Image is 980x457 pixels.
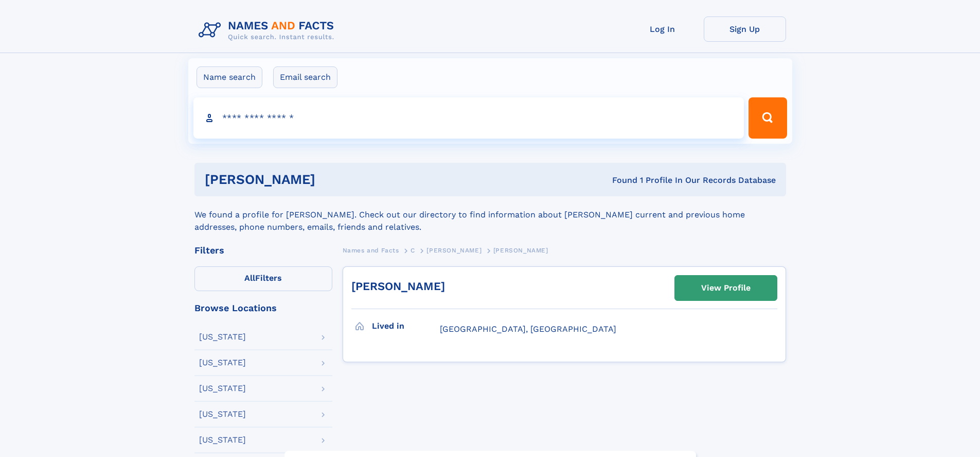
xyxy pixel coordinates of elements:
[440,324,616,334] span: [GEOGRAPHIC_DATA], [GEOGRAPHIC_DATA]
[464,175,776,186] div: Found 1 Profile In Our Records Database
[244,273,255,283] span: All
[426,247,482,254] span: [PERSON_NAME]
[199,410,246,418] div: [US_STATE]
[205,173,464,186] h1: [PERSON_NAME]
[194,16,343,44] img: Logo Names and Facts
[193,97,744,139] input: search input
[199,436,246,444] div: [US_STATE]
[351,280,445,293] a: [PERSON_NAME]
[199,359,246,367] div: [US_STATE]
[343,244,399,257] a: Names and Facts
[426,244,482,257] a: [PERSON_NAME]
[194,303,332,313] div: Browse Locations
[411,247,415,254] span: C
[199,384,246,393] div: [US_STATE]
[493,247,548,254] span: [PERSON_NAME]
[701,276,751,300] div: View Profile
[372,317,440,335] h3: Lived in
[194,266,332,291] label: Filters
[273,66,337,88] label: Email search
[194,246,332,255] div: Filters
[197,66,262,88] label: Name search
[749,97,787,139] button: Search Button
[411,244,415,257] a: C
[194,196,786,233] div: We found a profile for [PERSON_NAME]. Check out our directory to find information about [PERSON_N...
[704,16,786,42] a: Sign Up
[621,16,704,42] a: Log In
[675,276,777,300] a: View Profile
[199,333,246,341] div: [US_STATE]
